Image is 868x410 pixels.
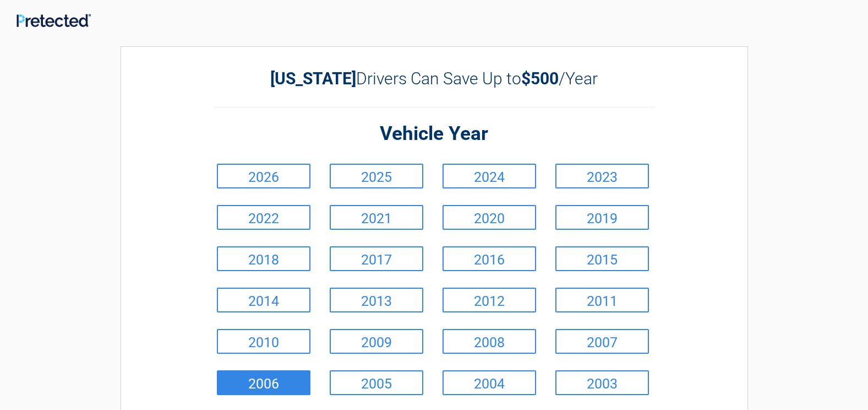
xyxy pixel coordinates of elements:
[330,370,423,395] a: 2005
[330,205,423,230] a: 2021
[217,329,310,354] a: 2010
[217,370,310,395] a: 2006
[555,205,649,230] a: 2019
[443,329,536,354] a: 2008
[214,69,654,88] h2: Drivers Can Save Up to /Year
[443,246,536,271] a: 2016
[17,14,91,28] img: Main Logo
[217,164,310,188] a: 2026
[521,69,559,88] b: $500
[443,205,536,230] a: 2020
[443,370,536,395] a: 2004
[555,370,649,395] a: 2003
[555,164,649,188] a: 2023
[270,69,356,88] b: [US_STATE]
[443,288,536,312] a: 2012
[555,246,649,271] a: 2015
[217,205,310,230] a: 2022
[443,164,536,188] a: 2024
[217,288,310,312] a: 2014
[217,246,310,271] a: 2018
[330,329,423,354] a: 2009
[555,329,649,354] a: 2007
[330,246,423,271] a: 2017
[214,121,654,147] h2: Vehicle Year
[330,164,423,188] a: 2025
[330,288,423,312] a: 2013
[555,288,649,312] a: 2011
